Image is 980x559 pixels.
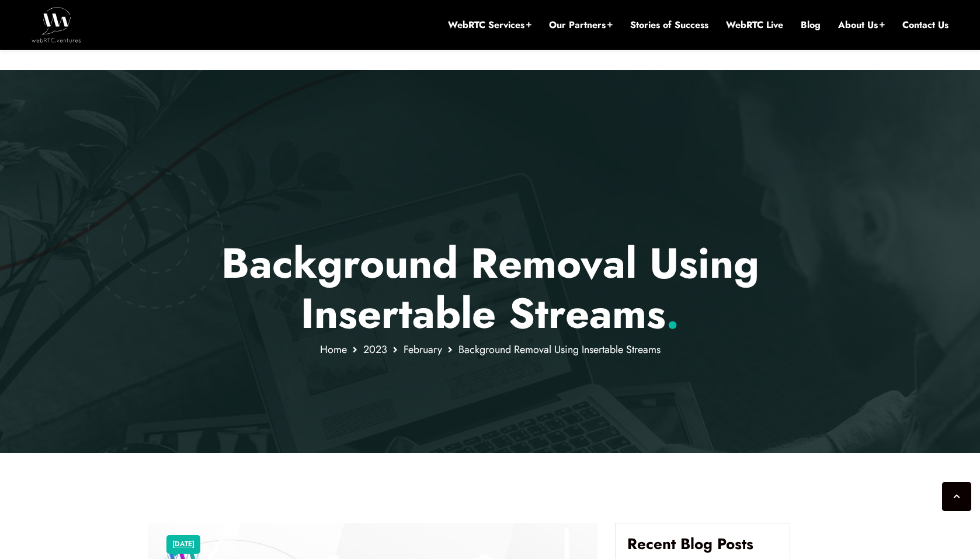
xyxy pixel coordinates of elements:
[549,19,613,32] a: Our Partners
[458,342,661,357] span: Background Removal Using Insertable Streams
[902,19,948,32] a: Contact Us
[801,19,821,32] a: Blog
[148,238,832,339] h1: Background Removal Using Insertable Streams
[172,537,194,552] a: [DATE]
[32,7,81,42] img: WebRTC.ventures
[726,19,783,32] a: WebRTC Live
[320,342,347,357] a: Home
[404,342,442,357] a: February
[448,19,531,32] a: WebRTC Services
[666,283,679,344] span: .
[838,19,885,32] a: About Us
[363,342,387,357] a: 2023
[630,19,708,32] a: Stories of Success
